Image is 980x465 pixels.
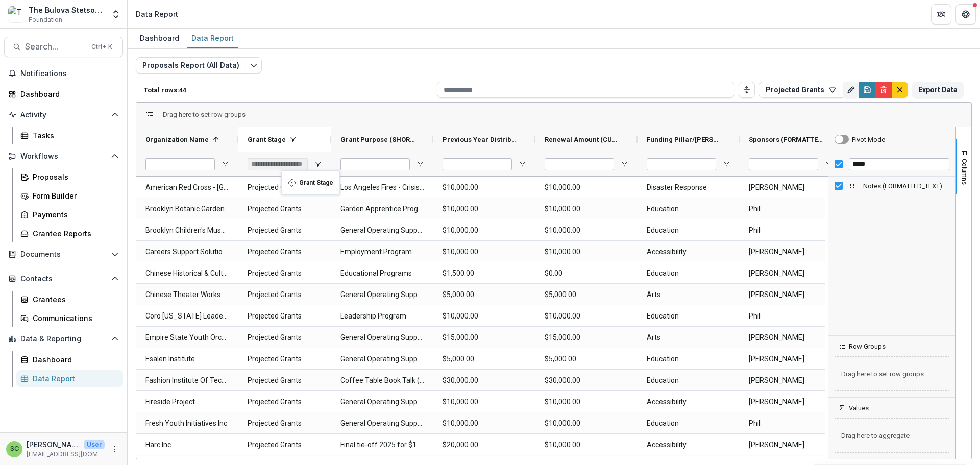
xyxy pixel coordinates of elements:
[340,263,424,284] span: Educational Programs
[545,177,628,198] span: $10,000.00
[145,370,229,391] span: Fashion Institute Of Technology
[4,107,123,123] button: Open Activity
[749,220,832,241] span: Phil
[33,190,115,201] div: Form Builder
[27,439,80,450] p: [PERSON_NAME]
[647,413,730,434] span: Education
[29,15,62,25] span: Foundation
[4,271,123,287] button: Open Contacts
[340,327,424,348] span: General Operating Support
[749,413,832,434] span: Phil
[248,220,322,241] span: Projected Grants
[545,220,628,241] span: $10,000.00
[828,350,955,397] div: Row Groups
[33,172,115,182] div: Proposals
[749,284,832,305] span: [PERSON_NAME]
[20,335,107,344] span: Data & Reporting
[145,220,229,241] span: Brooklyn Children's Museum Corp
[835,356,949,391] span: Drag here to set row groups
[620,160,628,168] button: Open Filter Menu
[314,160,322,168] button: Open Filter Menu
[33,373,115,384] div: Data Report
[340,220,424,241] span: General Operating Support
[16,225,123,242] a: Grantee Reports
[20,69,119,78] span: Notifications
[443,391,526,412] span: $10,000.00
[828,412,955,459] div: Values
[843,82,859,98] button: Rename
[647,306,730,327] span: Education
[443,327,526,348] span: $15,000.00
[248,391,322,412] span: Projected Grants
[248,177,322,198] span: Projected Grants
[443,136,518,143] span: Previous Year Distribution Amount (CURRENCY)
[4,331,123,347] button: Open Data & Reporting
[248,306,322,327] span: Projected Grants
[16,206,123,223] a: Payments
[145,391,229,412] span: Fireside Project
[647,349,730,370] span: Education
[4,148,123,164] button: Open Workflows
[340,434,424,455] span: Final tie-off 2025 for $10,000
[248,413,322,434] span: Projected Grants
[749,199,832,219] span: Phil
[443,177,526,198] span: $10,000.00
[749,391,832,412] span: [PERSON_NAME]
[187,31,238,45] div: Data Report
[749,158,818,170] input: Sponsors (FORMATTED_TEXT) Filter Input
[961,159,968,185] span: Columns
[16,187,123,204] a: Form Builder
[20,89,115,100] div: Dashboard
[443,413,526,434] span: $10,000.00
[545,370,628,391] span: $30,000.00
[109,443,121,455] button: More
[647,391,730,412] span: Accessibility
[340,391,424,412] span: General Operating Support
[248,284,322,305] span: Projected Grants
[852,136,885,143] div: Pivot Mode
[33,313,115,324] div: Communications
[248,136,286,143] span: Grant Stage
[545,136,620,143] span: Renewal Amount (CURRENCY)
[443,199,526,219] span: $10,000.00
[136,29,183,48] a: Dashboard
[340,413,424,434] span: General Operating Support
[20,250,107,259] span: Documents
[859,82,875,98] button: Save
[545,199,628,219] span: $10,000.00
[248,434,322,455] span: Projected Grants
[875,82,892,98] button: Delete
[20,152,107,161] span: Workflows
[863,182,949,190] span: Notes (FORMATTED_TEXT)
[545,306,628,327] span: $10,000.00
[849,158,949,170] input: Filter Columns Input
[545,327,628,348] span: $15,000.00
[89,41,114,53] div: Ctrl + K
[16,351,123,368] a: Dashboard
[29,5,105,15] div: The Bulova Stetson Fund
[16,370,123,387] a: Data Report
[647,199,730,219] span: Education
[33,209,115,220] div: Payments
[145,349,229,370] span: Esalen Institute
[163,111,246,118] div: Row Groups
[545,434,628,455] span: $10,000.00
[248,370,322,391] span: Projected Grants
[340,284,424,305] span: General Operating Support
[144,86,433,94] p: Total rows: 44
[145,434,229,455] span: Harc Inc
[647,241,730,262] span: Accessibility
[545,349,628,370] span: $5,000.00
[145,158,215,170] input: Organization Name Filter Input
[145,199,229,219] span: Brooklyn Botanic Garden Corporation
[545,284,628,305] span: $5,000.00
[749,177,832,198] span: [PERSON_NAME]
[145,241,229,262] span: Careers Support Solutions Inc
[828,180,955,192] div: Notes (FORMATTED_TEXT) Column
[955,4,976,25] button: Get Help
[443,434,526,455] span: $20,000.00
[4,246,123,262] button: Open Documents
[739,82,755,98] button: Toggle auto height
[545,158,614,170] input: Renewal Amount (CURRENCY) Filter Input
[545,263,628,284] span: $0.00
